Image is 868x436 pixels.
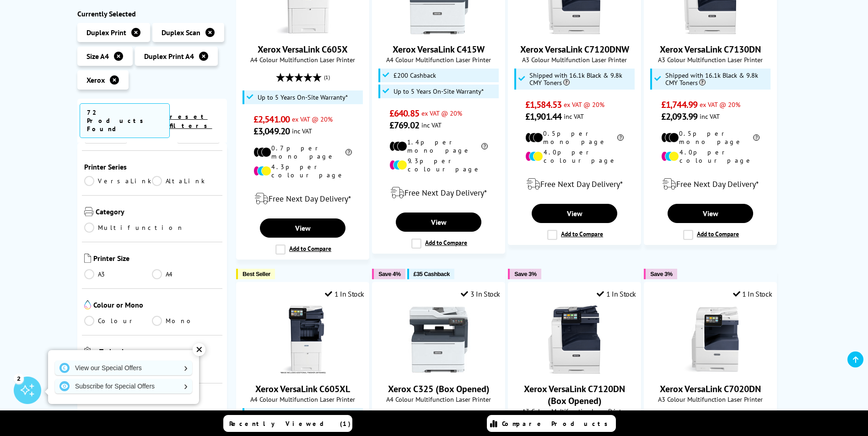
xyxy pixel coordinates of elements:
label: Add to Compare [411,239,467,249]
span: A3 Colour Multifunction Laser Printer [513,55,636,64]
a: A4 [152,269,220,279]
a: Xerox VersaLink C7020DN [660,383,761,395]
div: modal_delivery [377,180,500,206]
span: £3,049.20 [253,125,290,137]
span: Xerox [86,75,105,85]
label: Add to Compare [275,245,331,255]
button: Best Seller [236,269,275,279]
a: View our Special Offers [55,361,192,375]
a: Xerox VersaLink C415W [404,27,473,36]
div: modal_delivery [241,186,364,212]
span: inc VAT [564,112,584,121]
a: Multifunction [84,223,184,233]
a: Xerox VersaLink C7020DN [676,367,745,376]
span: A4 Colour Multifunction Laser Printer [377,55,500,64]
a: Mono [152,316,220,326]
button: Save 3% [644,269,677,279]
span: Shipped with 16.1k Black & 9.8k CMY Toners [665,72,769,86]
span: inc VAT [700,112,720,121]
a: Xerox C325 (Box Opened) [388,383,490,395]
div: 1 In Stock [597,289,636,298]
a: Xerox VersaLink C605X [258,43,348,55]
span: £2,093.99 [661,111,697,122]
a: Xerox VersaLink C605XL [255,383,350,395]
li: 0.7p per mono page [253,144,352,160]
span: A4 Colour Multifunction Laser Printer [377,395,500,404]
span: Save 3% [650,271,672,277]
div: Currently Selected [77,9,227,18]
a: Xerox VersaLink C7130DN [676,27,745,36]
a: View [532,204,617,223]
span: £769.02 [389,119,419,131]
a: AltaLink [152,176,220,186]
span: inc VAT [421,121,442,129]
a: Recently Viewed (1) [223,415,352,432]
span: (24) [730,408,739,425]
a: Colour [84,316,152,326]
a: Xerox VersaLink C7130DN [660,43,761,55]
span: Compare Products [502,420,613,428]
span: Category [96,207,221,218]
div: ✕ [193,343,205,356]
span: 72 Products Found [80,103,170,138]
a: View [668,204,753,223]
a: Xerox VersaLink C7120DNW [540,27,609,36]
span: £1,901.44 [525,111,561,122]
div: 1 In Stock [325,289,364,298]
span: Best Seller [243,271,270,277]
div: 2 [14,373,24,383]
a: VersaLink [84,176,152,186]
button: Save 3% [508,269,541,279]
span: Colour or Mono [93,300,221,311]
span: ex VAT @ 20% [292,115,333,123]
img: Xerox VersaLink C7120DN (Box Opened) [540,305,609,374]
span: £1,584.53 [525,99,561,111]
span: A3 Colour Multifunction Laser Printer [649,395,772,404]
span: Up to 5 Years On-Site Warranty* [258,94,348,101]
span: Up to 5 Years On-Site Warranty* [394,88,484,95]
span: A4 Colour Multifunction Laser Printer [241,55,364,64]
div: 1 In Stock [733,289,772,298]
span: £1,744.99 [661,99,697,111]
li: 4.0p per colour page [661,148,760,165]
a: reset filters [170,112,212,130]
span: Save 4% [378,271,400,277]
li: 9.3p per colour page [389,157,488,173]
li: 4.3p per colour page [253,163,352,179]
span: A3 Colour Multifunction Laser Printer [649,55,772,64]
div: modal_delivery [649,171,772,197]
li: 1.4p per mono page [389,138,488,154]
span: ex VAT @ 20% [700,100,740,109]
a: Xerox VersaLink C7120DNW [520,43,629,55]
img: Xerox VersaLink C7020DN [676,305,745,374]
li: 0.5p per mono page [661,129,760,146]
a: Compare Products [487,415,616,432]
img: Category [84,207,93,216]
span: inc VAT [292,127,312,135]
a: Xerox VersaLink C7120DN (Box Opened) [524,383,625,407]
span: £200 Cashback [394,72,436,79]
span: £2,541.00 [253,113,290,125]
a: Xerox C325 (Box Opened) [404,367,473,376]
span: Printer Series [84,162,221,171]
label: Add to Compare [547,230,603,240]
span: £35 Cashback [414,271,450,277]
a: Xerox VersaLink C7120DN (Box Opened) [540,367,609,376]
span: ex VAT @ 20% [421,109,462,117]
a: Xerox VersaLink C415W [393,43,485,55]
span: (83) [458,408,467,425]
span: ex VAT @ 20% [564,100,604,109]
span: £640.85 [389,107,419,119]
span: Duplex Print A4 [144,52,194,61]
img: Colour or Mono [84,300,91,309]
span: A4 Colour Multifunction Laser Printer [241,395,364,404]
span: Save 3% [514,271,536,277]
div: modal_delivery [513,171,636,197]
li: 0.5p per mono page [525,129,624,146]
a: View [260,218,345,238]
span: Recently Viewed (1) [229,420,351,428]
span: Printer Size [93,254,221,265]
span: Size A4 [86,52,109,61]
a: View [396,213,481,232]
li: 4.0p per colour page [525,148,624,165]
